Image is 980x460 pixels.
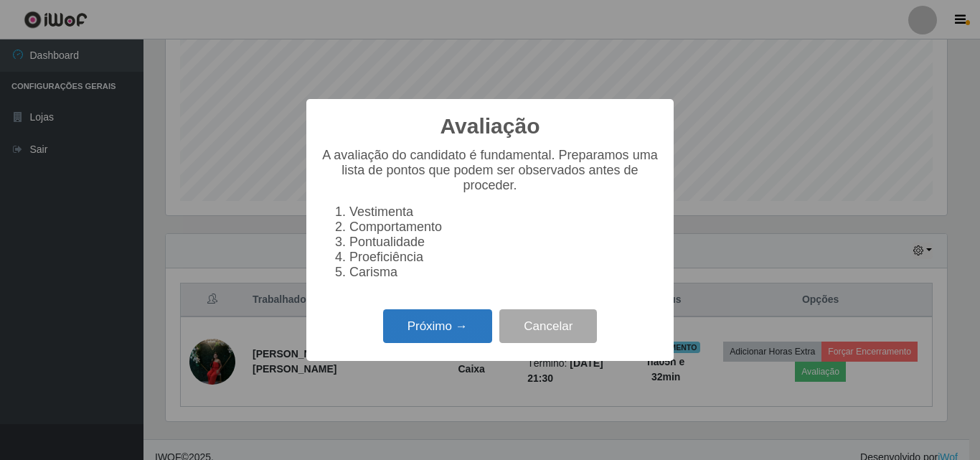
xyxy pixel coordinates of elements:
[440,113,540,139] h2: Avaliação
[349,265,659,280] li: Carisma
[349,235,659,250] li: Pontualidade
[321,148,659,193] p: A avaliação do candidato é fundamental. Preparamos uma lista de pontos que podem ser observados a...
[499,309,597,343] button: Cancelar
[349,250,659,265] li: Proeficiência
[349,220,659,235] li: Comportamento
[349,205,659,220] li: Vestimenta
[383,309,492,343] button: Próximo →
